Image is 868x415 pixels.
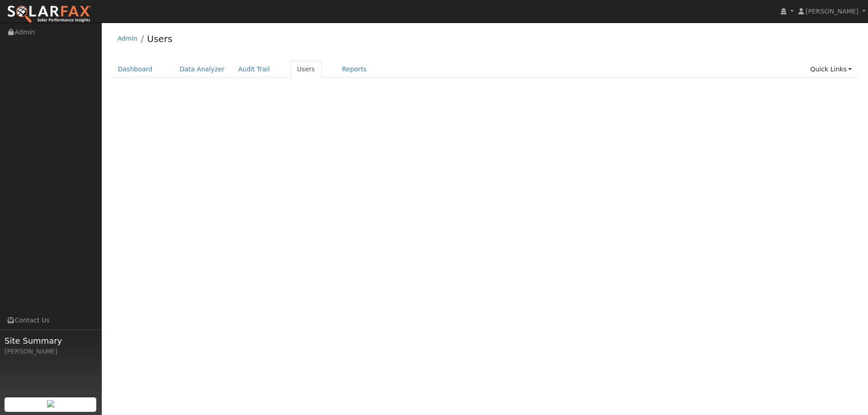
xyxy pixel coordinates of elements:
a: Users [147,33,172,44]
img: SolarFax [7,5,92,24]
a: Admin [118,35,138,42]
a: Users [290,61,322,78]
span: [PERSON_NAME] [806,8,859,15]
a: Reports [335,61,373,78]
img: retrieve [47,400,54,407]
div: [PERSON_NAME] [5,347,97,356]
a: Quick Links [803,61,859,78]
a: Audit Trail [231,61,277,78]
a: Dashboard [111,61,160,78]
a: Data Analyzer [173,61,231,78]
span: Site Summary [5,335,97,347]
